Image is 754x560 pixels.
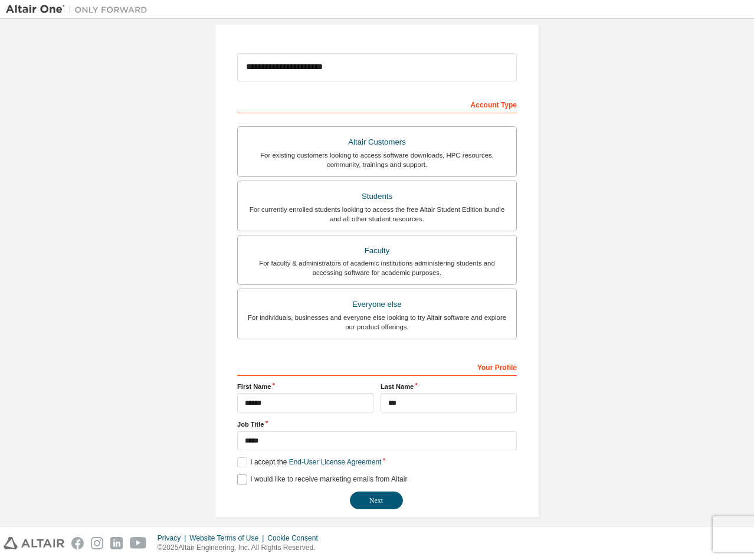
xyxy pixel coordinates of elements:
[245,313,509,332] div: For individuals, businesses and everyone else looking to try Altair software and explore our prod...
[237,420,517,429] label: Job Title
[245,188,509,205] div: Students
[381,382,517,391] label: Last Name
[237,94,517,113] div: Account Type
[245,258,509,277] div: For faculty & administrators of academic institutions administering students and accessing softwa...
[245,243,509,259] div: Faculty
[245,296,509,313] div: Everyone else
[6,4,153,15] img: Altair One
[158,543,325,553] p: © 2025 Altair Engineering, Inc. All Rights Reserved.
[237,474,407,484] label: I would like to receive marketing emails from Altair
[267,533,324,543] div: Cookie Consent
[71,537,84,549] img: facebook.svg
[158,533,189,543] div: Privacy
[245,134,509,150] div: Altair Customers
[289,458,382,466] a: End-User License Agreement
[237,457,381,467] label: I accept the
[4,537,64,549] img: altair_logo.svg
[245,150,509,169] div: For existing customers looking to access software downloads, HPC resources, community, trainings ...
[189,533,267,543] div: Website Terms of Use
[350,492,403,509] button: Next
[130,537,147,549] img: youtube.svg
[237,382,373,391] label: First Name
[245,205,509,224] div: For currently enrolled students looking to access the free Altair Student Edition bundle and all ...
[110,537,123,549] img: linkedin.svg
[91,537,103,549] img: instagram.svg
[237,357,517,376] div: Your Profile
